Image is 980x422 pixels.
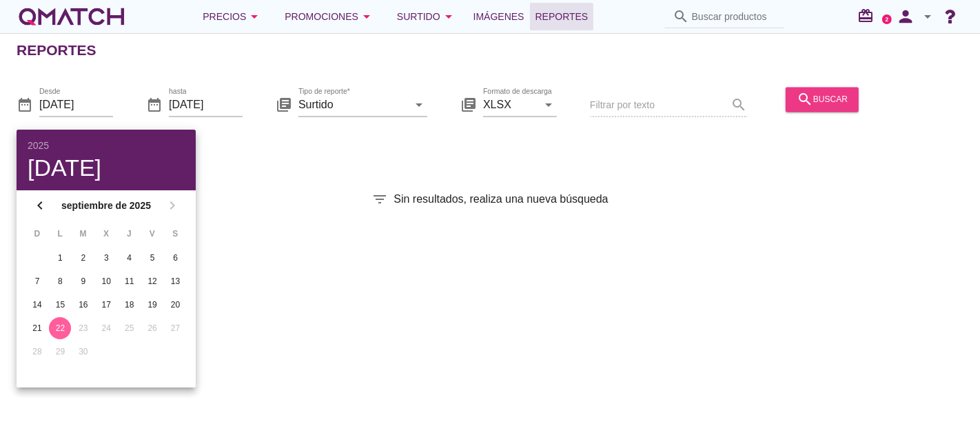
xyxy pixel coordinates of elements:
div: 5 [141,252,163,264]
div: 18 [119,299,141,311]
div: 8 [49,275,71,288]
button: 22 [49,317,71,339]
i: library_books [276,97,292,113]
div: 3 [95,252,117,264]
button: Promociones [274,3,386,30]
span: Sin resultados, realiza una nueva búsqueda [394,191,608,208]
div: 17 [95,299,117,311]
button: 16 [72,294,94,316]
th: M [72,222,94,245]
i: arrow_drop_down [919,8,936,25]
a: 2 [882,14,892,24]
i: arrow_drop_down [411,97,427,113]
i: arrow_drop_down [440,8,457,25]
div: Surtido [397,8,457,25]
div: Promociones [285,8,375,25]
i: arrow_drop_down [246,8,263,25]
input: hasta [169,94,243,116]
button: 10 [95,270,117,292]
button: 2 [72,247,94,269]
input: Desde [39,94,113,116]
div: 15 [49,299,71,311]
button: 15 [49,294,71,316]
button: 11 [119,270,141,292]
th: J [119,222,140,245]
div: 11 [119,275,141,288]
i: search [673,8,689,25]
a: white-qmatch-logo [17,3,127,30]
button: 7 [26,270,48,292]
div: 22 [49,322,71,334]
div: 10 [95,275,117,288]
div: 20 [165,299,187,311]
span: Imágenes [473,8,524,25]
div: Precios [203,8,263,25]
input: Formato de descarga [483,94,538,116]
button: Surtido [386,3,468,30]
div: 14 [26,299,48,311]
button: 5 [141,247,163,269]
button: 8 [49,270,71,292]
div: 2025 [28,141,185,150]
i: chevron_left [32,197,48,214]
div: 12 [141,275,163,288]
div: 16 [72,299,94,311]
i: date_range [146,97,163,113]
i: library_books [460,97,477,113]
i: person [892,7,919,26]
button: 13 [165,270,187,292]
button: 21 [26,317,48,339]
button: 19 [141,294,163,316]
input: Buscar productos [692,6,776,28]
th: D [26,222,48,245]
th: V [141,222,163,245]
button: 4 [119,247,141,269]
div: 9 [72,275,94,288]
i: filter_list [371,191,388,208]
th: S [165,222,186,245]
div: 1 [49,252,71,264]
strong: septiembre de 2025 [52,199,160,213]
i: redeem [857,8,879,24]
div: buscar [797,91,848,108]
div: 4 [119,252,141,264]
a: Imágenes [468,3,530,30]
button: 6 [165,247,187,269]
button: 1 [49,247,71,269]
i: arrow_drop_down [540,97,557,113]
a: Reportes [530,3,594,30]
span: Reportes [535,8,589,25]
i: date_range [17,97,33,113]
div: 21 [26,322,48,334]
div: 6 [165,252,187,264]
button: 9 [72,270,94,292]
button: buscar [786,87,859,112]
button: 14 [26,294,48,316]
button: 12 [141,270,163,292]
button: 20 [165,294,187,316]
button: Precios [192,3,274,30]
th: X [95,222,116,245]
button: 17 [95,294,117,316]
input: Tipo de reporte* [298,94,408,116]
div: 2 [72,252,94,264]
text: 2 [886,16,889,22]
button: 18 [119,294,141,316]
div: 19 [141,299,163,311]
div: [DATE] [28,156,185,179]
i: arrow_drop_down [358,8,375,25]
i: search [797,91,813,108]
div: 7 [26,275,48,288]
th: L [49,222,70,245]
h2: Reportes [17,39,96,61]
div: 13 [165,275,187,288]
button: 3 [95,247,117,269]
